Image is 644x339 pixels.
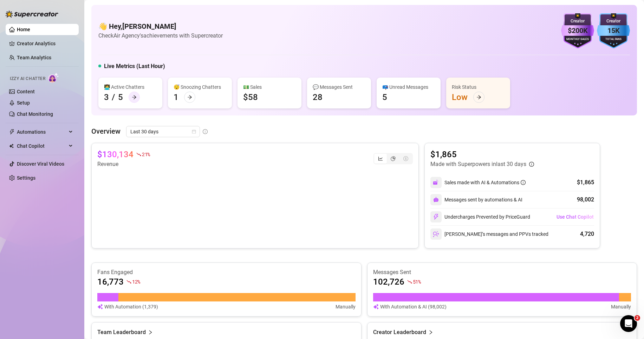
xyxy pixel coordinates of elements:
span: arrow-right [187,95,192,100]
article: 16,773 [97,276,124,287]
span: dollar-circle [403,156,408,161]
div: 5 [118,92,123,103]
article: Check Air Agency's achievements with Supercreator [98,31,223,40]
span: fall [136,152,141,157]
article: Manually [336,303,356,311]
div: 15K [597,25,630,36]
div: Sales made with AI & Automations [444,179,526,186]
img: blue-badge-DgoSNQY1.svg [597,13,630,48]
div: Creator [561,18,594,25]
a: Chat Monitoring [17,111,53,117]
a: Content [17,89,35,94]
img: svg%3e [433,231,439,237]
div: 📪 Unread Messages [382,83,435,91]
div: 💵 Sales [243,83,296,91]
img: svg%3e [97,303,103,311]
img: svg%3e [433,179,439,186]
span: Chat Copilot [17,140,67,152]
article: Revenue [97,160,150,168]
article: Creator Leaderboard [373,328,426,337]
article: $1,865 [430,149,534,160]
div: Monthly Sales [561,37,594,42]
span: Izzy AI Chatter [10,75,45,82]
span: 2 [635,315,640,321]
span: right [428,328,433,337]
div: 5 [382,92,387,103]
div: 💬 Messages Sent [313,83,365,91]
iframe: Intercom live chat [620,315,637,332]
div: 1 [174,92,178,103]
a: Discover Viral Videos [17,161,64,167]
span: thunderbolt [9,129,15,135]
span: 21 % [142,151,150,158]
img: svg%3e [433,197,439,202]
span: line-chart [378,156,383,161]
a: Home [17,27,30,32]
div: 28 [313,92,323,103]
div: 😴 Snoozing Chatters [174,83,226,91]
article: $130,134 [97,149,134,160]
img: logo-BBDzfeDw.svg [6,11,58,18]
button: Use Chat Copilot [556,211,594,222]
div: Risk Status [452,83,505,91]
div: Undercharges Prevented by PriceGuard [430,211,530,222]
span: 51 % [413,278,421,285]
img: AI Chatter [48,73,59,83]
div: $58 [243,92,258,103]
span: info-circle [529,162,534,167]
div: 4,720 [580,230,594,238]
div: $200K [561,25,594,36]
h5: Live Metrics (Last Hour) [104,62,165,71]
a: Team Analytics [17,55,51,60]
article: Manually [611,303,631,311]
span: Automations [17,126,67,138]
article: Overview [91,126,121,137]
img: Chat Copilot [9,144,14,148]
div: [PERSON_NAME]’s messages and PPVs tracked [430,228,548,240]
div: 3 [104,92,109,103]
span: Use Chat Copilot [557,214,594,220]
div: Messages sent by automations & AI [430,194,522,205]
h4: 👋 Hey, [PERSON_NAME] [98,21,223,31]
span: calendar [192,129,196,134]
img: svg%3e [373,303,379,311]
img: purple-badge-B9DA21FR.svg [561,13,594,48]
div: segmented control [373,153,413,164]
article: Made with Superpowers in last 30 days [430,160,526,168]
div: $1,865 [577,178,594,187]
span: arrow-right [132,95,137,100]
span: 12 % [132,278,140,285]
span: fall [126,279,131,284]
div: Total Fans [597,37,630,42]
article: Messages Sent [373,268,631,276]
span: Last 30 days [130,126,196,137]
span: right [148,328,153,337]
div: 👩‍💻 Active Chatters [104,83,157,91]
article: With Automation & AI (98,002) [380,303,447,311]
span: fall [407,279,412,284]
a: Creator Analytics [17,38,73,49]
img: svg%3e [433,214,439,220]
span: info-circle [203,129,208,134]
a: Settings [17,175,35,181]
a: Setup [17,100,30,106]
article: 102,726 [373,276,404,287]
div: Creator [597,18,630,25]
article: Fans Engaged [97,268,356,276]
span: pie-chart [391,156,396,161]
div: 98,002 [577,195,594,204]
span: info-circle [521,180,526,185]
article: With Automation (1,379) [104,303,158,311]
article: Team Leaderboard [97,328,146,337]
span: arrow-right [476,95,481,100]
